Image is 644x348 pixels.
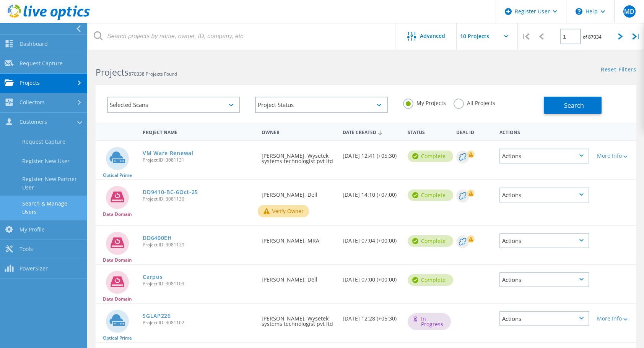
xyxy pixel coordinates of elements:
[258,180,339,205] div: [PERSON_NAME], Dell
[143,197,254,201] span: Project ID: 3081130
[143,189,198,195] a: DD9410-BC-6Oct-25
[499,311,589,326] div: Actions
[128,71,177,77] span: 870338 Projects Found
[499,188,589,202] div: Actions
[601,67,636,73] a: Reset Filters
[107,97,240,113] div: Selected Scans
[103,212,132,217] span: Data Domain
[339,226,404,251] div: [DATE] 07:04 (+00:00)
[408,151,453,162] div: Complete
[8,16,90,21] a: Live Optics Dashboard
[544,97,602,114] button: Search
[143,151,194,156] a: VM Ware Renewal
[499,272,589,287] div: Actions
[339,304,404,329] div: [DATE] 12:28 (+05:30)
[339,265,404,290] div: [DATE] 07:00 (+00:00)
[496,125,593,139] div: Actions
[408,274,453,286] div: Complete
[518,23,533,50] div: |
[258,205,309,217] button: Verify Owner
[499,233,589,248] div: Actions
[143,274,163,280] a: Carpus
[624,8,634,15] span: MD
[143,158,254,162] span: Project ID: 3081131
[499,149,589,163] div: Actions
[255,97,388,113] div: Project Status
[339,141,404,166] div: [DATE] 12:41 (+05:30)
[420,33,445,39] span: Advanced
[339,125,404,139] div: Date Created
[258,125,339,139] div: Owner
[96,66,128,78] b: Projects
[143,235,172,241] a: DD6400EH
[628,23,644,50] div: |
[564,101,584,110] span: Search
[258,265,339,290] div: [PERSON_NAME], Dell
[103,173,132,178] span: Optical Prime
[139,125,258,139] div: Project Name
[454,99,495,106] label: All Projects
[404,125,452,139] div: Status
[452,125,496,139] div: Deal Id
[143,282,254,286] span: Project ID: 3081103
[258,304,339,334] div: [PERSON_NAME], Wysetek systems technologist pvt ltd
[597,316,633,321] div: More Info
[88,23,396,50] input: Search projects by name, owner, ID, company, etc
[403,99,446,106] label: My Projects
[583,34,602,40] span: of 87034
[103,336,132,340] span: Optical Prime
[258,226,339,251] div: [PERSON_NAME], MRA
[103,258,132,262] span: Data Domain
[103,297,132,301] span: Data Domain
[576,8,582,15] svg: \n
[597,153,633,159] div: More Info
[408,313,451,330] div: In Progress
[143,313,171,319] a: SGLAP226
[143,320,254,325] span: Project ID: 3081102
[143,243,254,247] span: Project ID: 3081129
[408,189,453,201] div: Complete
[258,141,339,172] div: [PERSON_NAME], Wysetek systems technologist pvt ltd
[339,180,404,205] div: [DATE] 14:10 (+07:00)
[408,235,453,247] div: Complete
